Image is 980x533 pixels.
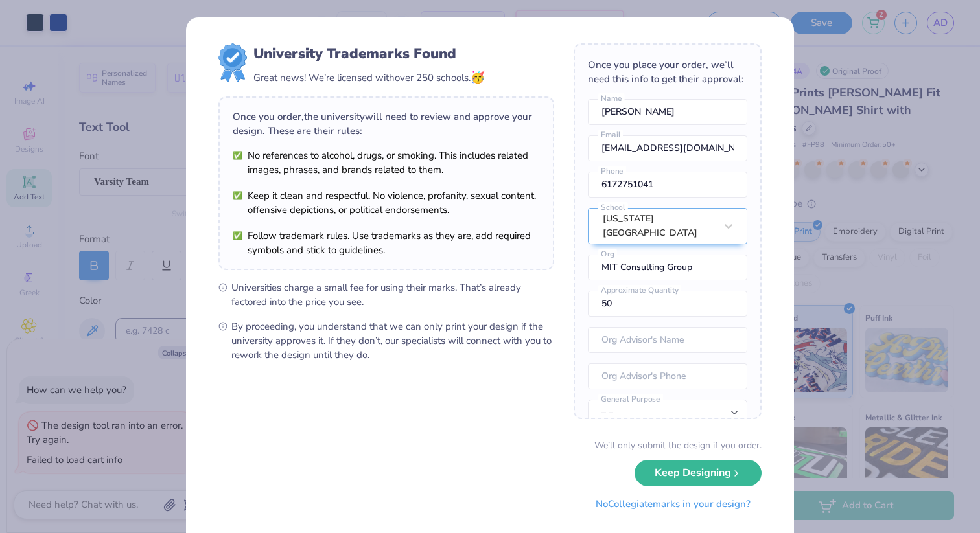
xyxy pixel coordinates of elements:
li: No references to alcohol, drugs, or smoking. This includes related images, phrases, and brands re... [233,148,540,177]
div: University Trademarks Found [253,43,485,64]
div: Great news! We’re licensed with over 250 schools. [253,69,485,86]
input: Email [588,135,747,161]
div: We’ll only submit the design if you order. [594,438,762,452]
div: Once you place your order, we’ll need this info to get their approval: [588,58,747,86]
input: Approximate Quantity [588,291,747,317]
div: [US_STATE][GEOGRAPHIC_DATA] [603,212,716,240]
input: Org Advisor's Name [588,327,747,353]
button: Keep Designing [635,460,762,486]
input: Org Advisor's Phone [588,363,747,389]
li: Keep it clean and respectful. No violence, profanity, sexual content, offensive depictions, or po... [233,188,540,217]
img: license-marks-badge.png [218,43,247,82]
div: Once you order, the university will need to review and approve your design. These are their rules: [233,109,540,138]
input: Name [588,99,747,125]
button: NoCollegiatemarks in your design? [585,491,762,517]
span: By proceeding, you understand that we can only print your design if the university approves it. I... [231,319,554,362]
span: Universities charge a small fee for using their marks. That’s already factored into the price you... [231,280,554,309]
span: 🥳 [471,69,485,85]
input: Org [588,255,747,280]
li: Follow trademark rules. Use trademarks as they are, add required symbols and stick to guidelines. [233,229,540,257]
input: Phone [588,172,747,198]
